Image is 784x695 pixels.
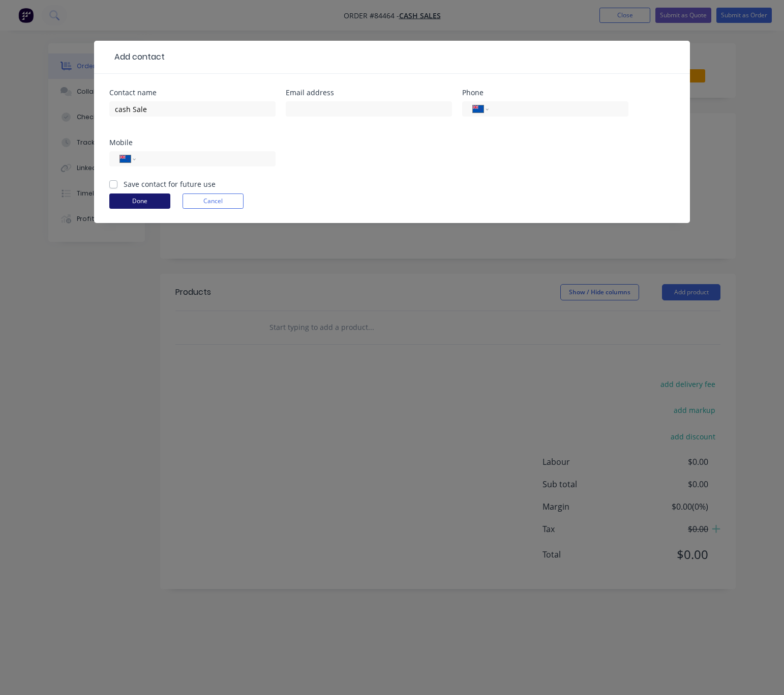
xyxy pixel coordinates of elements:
[109,51,165,63] div: Add contact
[286,89,452,96] div: Email address
[183,193,244,209] button: Cancel
[124,179,216,189] label: Save contact for future use
[109,89,276,96] div: Contact name
[109,139,276,146] div: Mobile
[462,89,628,96] div: Phone
[109,193,170,209] button: Done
